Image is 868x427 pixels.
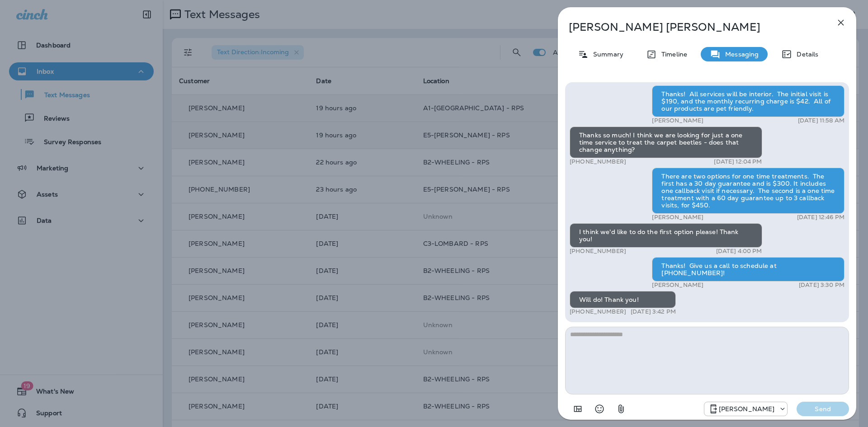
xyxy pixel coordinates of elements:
button: Select an emoji [590,400,609,418]
p: [DATE] 11:58 AM [798,117,844,124]
p: [DATE] 4:00 PM [716,248,762,255]
p: Timeline [657,51,687,58]
div: There are two options for one time treatments. The first has a 30 day guarantee and is $300. It i... [652,168,844,214]
p: [PHONE_NUMBER] [570,248,626,255]
p: [DATE] 12:46 PM [797,214,844,221]
p: Details [792,51,818,58]
p: [PERSON_NAME] [719,405,775,413]
div: +1 (219) 301-9453 [704,404,788,414]
div: Thanks! All services will be interior. The initial visit is $190, and the monthly recurring charg... [652,85,844,117]
div: Thanks! Give us a call to schedule at [PHONE_NUMBER]! [652,257,844,282]
p: [DATE] 12:04 PM [714,158,762,165]
button: Add in a premade template [569,400,587,418]
div: Will do! Thank you! [570,291,676,308]
p: [DATE] 3:42 PM [631,308,676,315]
p: [PERSON_NAME] [652,117,703,124]
p: [PERSON_NAME] [PERSON_NAME] [569,21,816,33]
p: [DATE] 3:30 PM [799,282,844,289]
p: [PERSON_NAME] [652,282,703,289]
p: Summary [589,51,623,58]
div: I think we'd like to do the first option please! Thank you! [570,223,762,248]
p: [PERSON_NAME] [652,214,703,221]
div: Thanks so much! I think we are looking for just a one time service to treat the carpet beetles - ... [570,127,762,158]
p: [PHONE_NUMBER] [570,158,626,165]
p: [PHONE_NUMBER] [570,308,626,315]
p: Messaging [721,51,759,58]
